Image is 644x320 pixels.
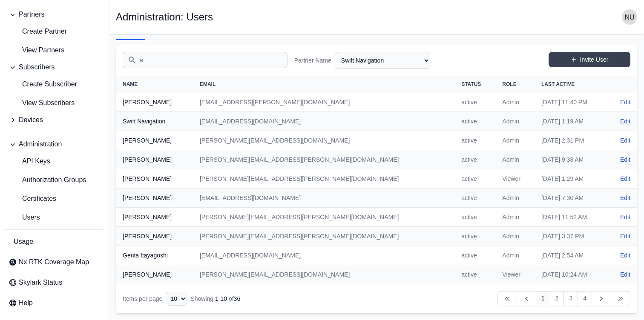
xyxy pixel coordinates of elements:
[620,232,630,240] a: Edit
[116,208,193,227] th: [PERSON_NAME]
[454,150,495,169] td: active
[495,208,535,227] td: Admin
[193,227,454,246] td: [PERSON_NAME][EMAIL_ADDRESS][PERSON_NAME][DOMAIN_NAME]
[5,274,103,291] a: Skylark Status
[193,189,454,208] td: [EMAIL_ADDRESS][DOMAIN_NAME]
[9,175,86,185] span: Authorization Groups
[193,208,454,227] td: [PERSON_NAME][EMAIL_ADDRESS][PERSON_NAME][DOMAIN_NAME]
[5,209,103,226] a: Users
[215,295,227,302] span: 1 - 10
[495,93,535,112] td: Admin
[116,12,213,22] h1: Administration: Users
[123,52,287,68] input: Search
[5,233,103,250] a: Usage
[193,131,454,150] td: [PERSON_NAME][EMAIL_ADDRESS][DOMAIN_NAME]
[495,76,535,93] th: Role
[495,265,535,284] td: Viewer
[622,9,637,25] img: user photo
[620,194,630,202] a: Edit
[535,112,608,131] td: [DATE] 1:19 AM
[620,213,630,221] a: Edit
[9,98,75,108] span: View Subscribers
[495,150,535,169] td: Admin
[535,227,608,246] td: [DATE] 3:37 PM
[116,150,193,169] th: [PERSON_NAME]
[116,131,193,150] th: [PERSON_NAME]
[5,111,103,129] button: Devices
[620,270,630,279] a: Edit
[9,45,64,55] span: View Partners
[454,93,495,112] td: active
[620,98,630,106] a: Edit
[193,265,454,284] td: [PERSON_NAME][EMAIL_ADDRESS][DOMAIN_NAME]
[495,112,535,131] td: Admin
[19,277,62,288] span: Skylark Status
[495,131,535,150] td: Admin
[454,208,495,227] td: active
[5,136,103,153] button: Administration
[535,246,608,265] td: [DATE] 2:54 AM
[620,155,630,164] a: Edit
[5,294,103,311] a: Help
[193,76,454,93] th: Email
[535,131,608,150] td: [DATE] 2:31 PM
[563,291,578,306] a: 3
[535,169,608,189] td: [DATE] 1:29 AM
[535,265,608,284] td: [DATE] 10:24 AM
[9,212,40,223] span: Users
[536,291,550,306] a: 1
[454,265,495,284] td: active
[620,251,630,260] a: Edit
[9,194,56,204] span: Certificates
[495,189,535,208] td: Admin
[454,131,495,150] td: active
[14,237,33,247] span: Usage
[5,153,103,170] a: API Keys
[9,156,50,166] span: API Keys
[454,112,495,131] td: active
[19,298,33,308] span: Help
[9,79,77,89] span: Create Subscriber
[335,52,430,69] select: Partner Name
[550,291,564,306] a: 2
[116,93,193,112] th: [PERSON_NAME]
[495,227,535,246] td: Admin
[190,294,240,303] div: Showing of
[454,189,495,208] td: active
[193,169,454,189] td: [PERSON_NAME][EMAIL_ADDRESS][PERSON_NAME][DOMAIN_NAME]
[116,112,193,131] th: Swift Navigation
[294,56,331,65] label: Partner Name
[5,23,103,40] a: create-partner
[116,169,193,189] th: [PERSON_NAME]
[9,26,67,37] span: Create Partner
[535,208,608,227] td: [DATE] 11:52 AM
[166,292,187,306] select: Display Limit
[454,169,495,189] td: active
[193,93,454,112] td: [EMAIL_ADDRESS][PERSON_NAME][DOMAIN_NAME]
[116,246,193,265] th: Genta Itayagoshi
[116,227,193,246] th: [PERSON_NAME]
[5,76,103,93] a: Create Subscriber
[5,42,103,59] a: View Partners
[454,246,495,265] td: active
[116,189,193,208] th: [PERSON_NAME]
[620,117,630,126] a: Edit
[578,291,592,306] a: 4
[535,93,608,112] td: [DATE] 11:40 PM
[5,190,103,207] a: Certificates
[19,257,89,267] span: Nx RTK Coverage Map
[5,254,103,271] a: Nx RTK Coverage Map
[116,76,193,93] th: Name
[193,246,454,265] td: [EMAIL_ADDRESS][DOMAIN_NAME]
[116,265,193,284] th: [PERSON_NAME]
[19,115,43,125] span: Devices
[495,169,535,189] td: Viewer
[234,295,241,302] span: 36
[620,136,630,145] a: Edit
[535,76,608,93] th: Last Active
[123,295,162,302] span: Items per page
[116,284,637,313] nav: Table navigation
[5,6,103,23] button: Partners
[454,227,495,246] td: active
[454,76,495,93] th: Status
